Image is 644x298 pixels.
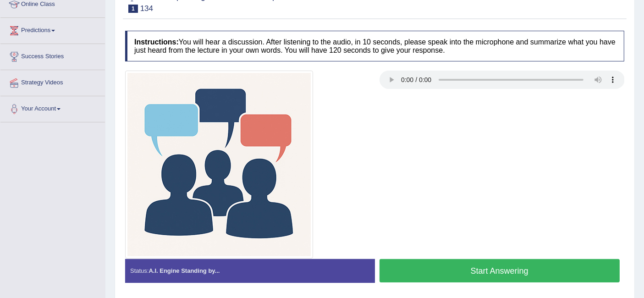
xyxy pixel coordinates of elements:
div: Status: [125,259,375,282]
small: 134 [140,4,153,13]
strong: A.I. Engine Standing by... [149,267,220,274]
button: Start Answering [380,259,620,282]
b: Instructions: [134,38,179,46]
a: Strategy Videos [0,70,105,93]
a: Success Stories [0,44,105,67]
a: Predictions [0,18,105,41]
a: Your Account [0,96,105,119]
h4: You will hear a discussion. After listening to the audio, in 10 seconds, please speak into the mi... [125,31,624,61]
span: 1 [128,5,138,13]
